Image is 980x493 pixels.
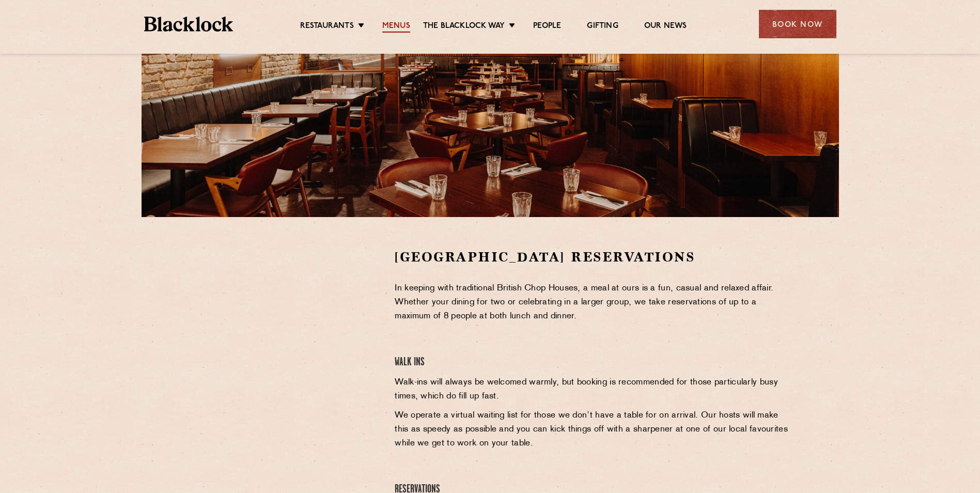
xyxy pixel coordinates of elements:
[382,21,410,33] a: Menus
[395,376,791,404] p: Walk-ins will always be welcomed warmly, but booking is recommended for those particularly busy t...
[300,21,354,33] a: Restaurants
[226,248,342,404] iframe: OpenTable make booking widget
[533,21,561,33] a: People
[759,10,836,38] div: Book Now
[395,409,791,451] p: We operate a virtual waiting list for those we don’t have a table for on arrival. Our hosts will ...
[395,356,791,369] h4: Walk Ins
[587,21,618,33] a: Gifting
[395,282,791,323] p: In keeping with traditional British Chop Houses, a meal at ours is a fun, casual and relaxed affa...
[144,17,234,32] img: BL_Textured_Logo-footer-cropped.svg
[644,21,687,33] a: Our News
[395,248,791,266] h2: [GEOGRAPHIC_DATA] Reservations
[423,21,505,33] a: The Blacklock Way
